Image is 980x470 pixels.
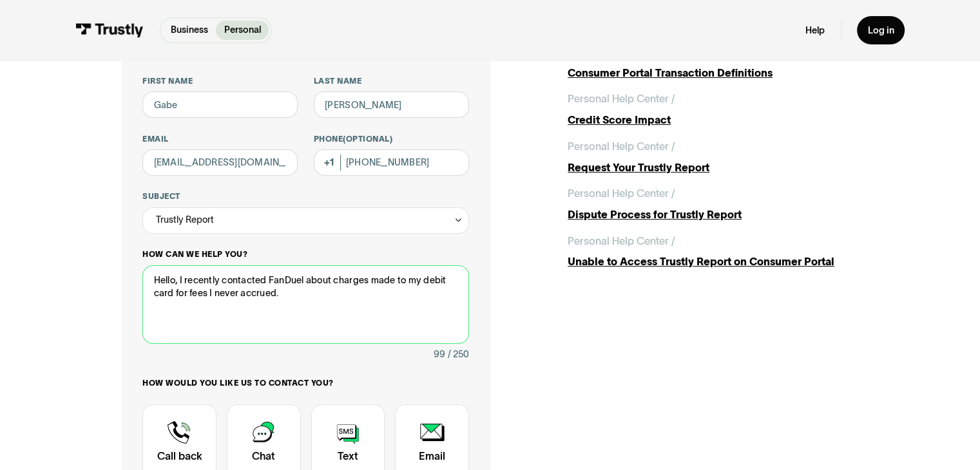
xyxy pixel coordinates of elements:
[568,160,858,176] div: Request Your Trustly Report
[142,207,468,234] div: Trustly Report
[805,24,825,37] a: Help
[867,24,894,37] div: Log in
[142,134,298,144] label: Email
[314,91,469,118] input: Howard
[568,91,675,107] div: Personal Help Center /
[568,44,858,80] a: Personal Help Center /Consumer Portal Transaction Definitions
[314,149,469,176] input: (555) 555-5555
[343,135,392,143] span: (Optional)
[314,134,469,144] label: Phone
[568,138,675,155] div: Personal Help Center /
[568,233,858,270] a: Personal Help Center /Unable to Access Trustly Report on Consumer Portal
[216,21,269,40] a: Personal
[568,112,858,128] div: Credit Score Impact
[156,212,214,228] div: Trustly Report
[857,16,905,44] a: Log in
[224,23,261,37] p: Personal
[568,91,858,127] a: Personal Help Center /Credit Score Impact
[163,21,216,40] a: Business
[142,76,298,86] label: First name
[568,254,858,270] div: Unable to Access Trustly Report on Consumer Portal
[314,76,469,86] label: Last name
[142,378,468,388] label: How would you like us to contact you?
[171,23,208,37] p: Business
[568,207,858,223] div: Dispute Process for Trustly Report
[142,91,298,118] input: Alex
[568,138,858,175] a: Personal Help Center /Request Your Trustly Report
[568,185,675,202] div: Personal Help Center /
[568,65,858,81] div: Consumer Portal Transaction Definitions
[448,346,469,362] div: / 250
[75,23,144,37] img: Trustly Logo
[142,191,468,202] label: Subject
[142,149,298,176] input: alex@mail.com
[142,249,468,259] label: How can we help you?
[568,233,675,249] div: Personal Help Center /
[568,185,858,222] a: Personal Help Center /Dispute Process for Trustly Report
[434,346,445,362] div: 99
